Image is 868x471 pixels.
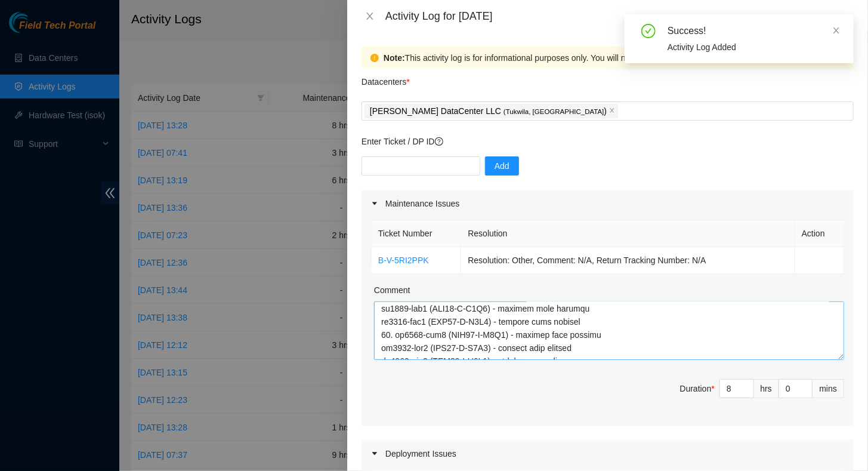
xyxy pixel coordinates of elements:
[461,220,795,247] th: Resolution
[371,200,378,207] span: caret-right
[668,41,839,54] div: Activity Log Added
[832,26,841,35] span: close
[362,440,854,467] div: Deployment Issues
[371,450,378,457] span: caret-right
[370,104,607,118] p: [PERSON_NAME] DataCenter LLC )
[362,69,410,88] p: Datacenters
[435,137,443,146] span: question-circle
[609,107,615,115] span: close
[495,159,509,173] span: Add
[813,379,844,398] div: mins
[362,190,854,217] div: Maintenance Issues
[374,284,410,297] label: Comment
[754,379,779,398] div: hrs
[362,135,854,148] p: Enter Ticket / DP ID
[668,24,839,38] div: Success!
[384,51,405,64] strong: Note:
[503,108,604,115] span: ( Tukwila, [GEOGRAPHIC_DATA]
[372,220,461,247] th: Ticket Number
[641,24,656,38] span: check-circle
[365,11,375,21] span: close
[370,54,379,62] span: exclamation-circle
[680,382,715,395] div: Duration
[385,10,854,23] div: Activity Log for [DATE]
[485,156,519,176] button: Add
[461,247,795,274] td: Resolution: Other, Comment: N/A, Return Tracking Number: N/A
[362,11,378,22] button: Close
[795,220,844,247] th: Action
[378,255,429,265] a: B-V-5RI2PPK
[374,301,844,360] textarea: Comment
